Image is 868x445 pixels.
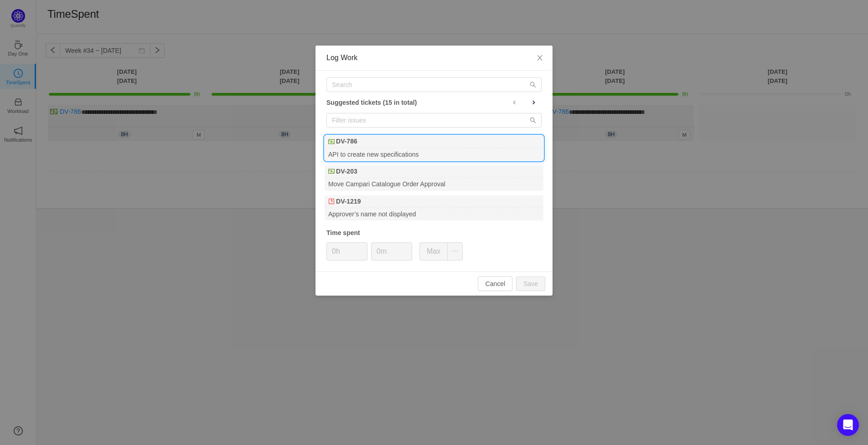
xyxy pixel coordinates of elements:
i: icon: search [530,117,536,123]
b: DV-1219 [336,197,361,206]
input: Search [326,77,542,92]
button: Cancel [478,276,512,291]
button: Save [516,276,545,291]
div: Time spent [326,228,542,238]
button: Close [527,46,553,71]
b: DV-203 [336,167,357,176]
div: Move Campari Catalogue Order Approval [325,178,543,190]
img: Feature Request - Client [328,168,335,174]
div: API to create new specifications [325,148,543,160]
div: Suggested tickets (15 in total) [326,97,542,108]
button: Max [419,242,448,261]
img: Defect [328,198,335,205]
button: icon: ellipsis [447,242,463,261]
div: Approver’s name not displayed [325,208,543,220]
input: Filter issues [326,113,542,128]
i: icon: close [536,54,543,61]
b: DV-786 [336,137,357,146]
div: Open Intercom Messenger [837,414,859,436]
img: Feature Request - Client [328,138,335,145]
div: Log Work [326,53,542,63]
i: icon: search [530,82,536,88]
